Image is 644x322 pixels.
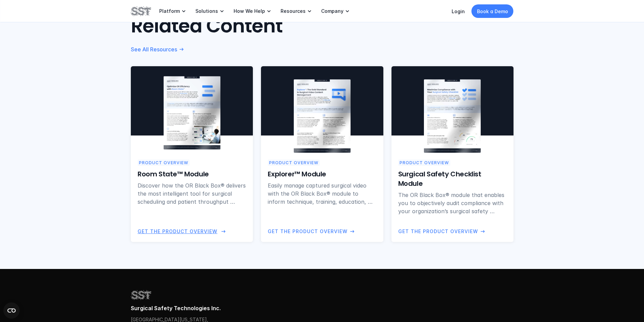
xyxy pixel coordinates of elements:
h2: Related Content [131,15,514,38]
a: Book a Demo [472,4,514,18]
img: Explorer product overview cover [293,79,350,153]
p: Get the Product Overview [398,228,478,235]
a: Login [452,8,465,14]
h6: Surgical Safety Checklist Module [398,169,506,188]
p: Resources [281,8,306,14]
p: See All Resources [131,46,177,53]
img: SST logo [131,5,151,17]
p: How We Help [234,8,265,14]
p: Product Overview [399,159,449,166]
p: The OR Black Box® module that enables you to objectively audit compliance with your organization’... [398,191,506,215]
a: Explorer product overview coverProduct OverviewExplorer™ ModuleEasily manage captured surgical vi... [261,66,383,242]
p: Easily manage captured surgical video with the OR Black Box® module to inform technique, training... [268,181,376,206]
h6: Room State™ Module [138,169,246,179]
a: Room State product overview coverProduct OverviewRoom State™ ModuleDiscover how the OR Black Box®... [131,66,253,242]
a: Surgical Safety Checklist product overview coverProduct OverviewSurgical Safety Checklist ModuleT... [391,66,513,242]
p: Surgical Safety Technologies Inc. [131,305,514,312]
p: Company [321,8,343,14]
p: Product Overview [269,159,318,166]
a: See All Resources [131,46,185,53]
img: Room State product overview cover [163,76,220,150]
img: SST logo [131,289,151,301]
p: Book a Demo [477,8,508,15]
img: Surgical Safety Checklist product overview cover [424,79,481,153]
p: Get the Product Overview [138,228,217,235]
button: Open CMP widget [3,302,20,319]
p: Discover how the OR Black Box® delivers the most intelligent tool for surgical scheduling and pat... [138,181,246,206]
h6: Explorer™ Module [268,169,376,179]
p: Product Overview [139,159,188,166]
p: Solutions [195,8,218,14]
p: Platform [159,8,180,14]
p: Get the Product Overview [268,228,348,235]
